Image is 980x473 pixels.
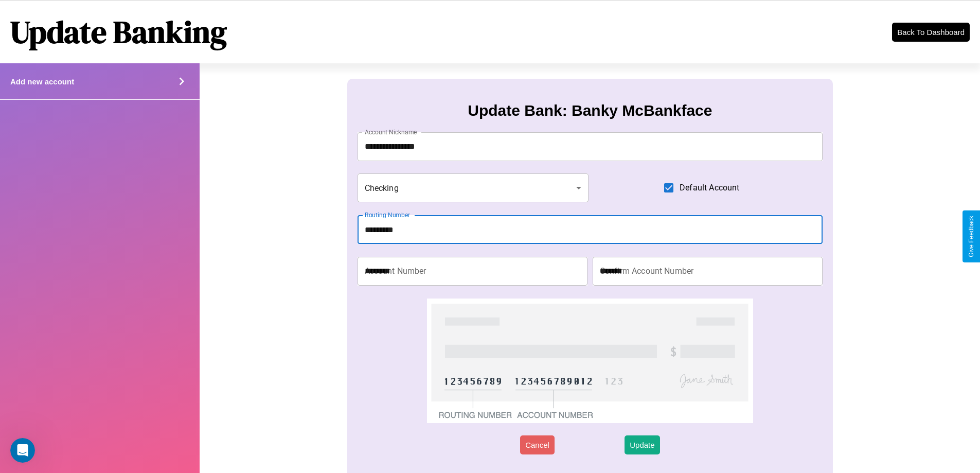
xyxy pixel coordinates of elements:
[468,102,712,119] h3: Update Bank: Banky McBankface
[358,173,589,202] div: Checking
[680,182,739,194] span: Default Account
[427,299,753,423] img: check
[520,435,555,454] button: Cancel
[968,216,975,257] div: Give Feedback
[365,128,417,136] label: Account Nickname
[10,77,74,86] h4: Add new account
[892,23,970,42] button: Back To Dashboard
[625,435,660,454] button: Update
[10,438,35,463] iframe: Intercom live chat
[10,11,227,53] h1: Update Banking
[365,211,410,219] label: Routing Number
